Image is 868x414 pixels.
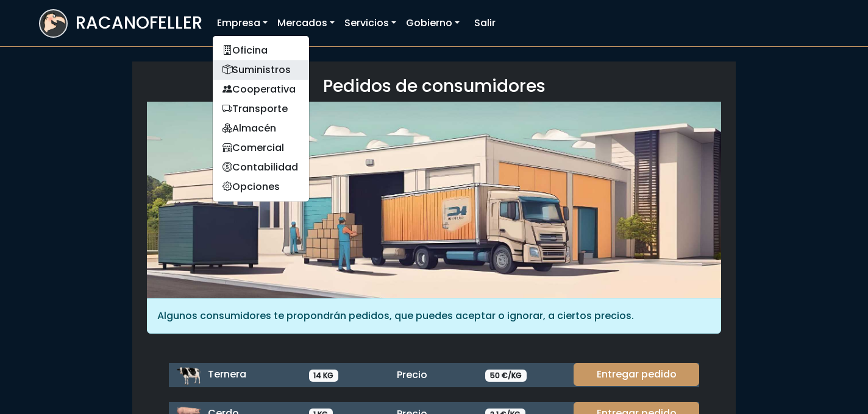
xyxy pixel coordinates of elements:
a: Servicios [340,11,401,35]
a: Mercados [272,11,340,35]
div: Algunos consumidores te propondrán pedidos, que puedes aceptar o ignorar, a ciertos precios. [147,298,721,334]
a: Cooperativa [213,80,309,99]
a: Entregar pedido [574,363,699,386]
span: Ternera [208,367,246,381]
a: Empresa [212,11,272,35]
a: Salir [469,11,500,35]
a: Comercial [213,138,309,158]
a: RACANOFELLER [39,6,202,41]
a: Oficina [213,41,309,60]
h3: RACANOFELLER [76,13,202,33]
span: 14 KG [309,370,339,382]
a: Opciones [213,177,309,197]
img: logoracarojo.png [40,10,66,33]
span: 50 €/KG [485,370,527,382]
a: Suministros [213,60,309,80]
h3: Pedidos de consumidores [147,76,721,97]
img: ternera.png [176,363,201,387]
a: Transporte [213,99,309,119]
div: Precio [390,368,478,382]
img: orders.jpg [147,102,721,298]
a: Gobierno [401,11,464,35]
a: Almacén [213,119,309,138]
a: Contabilidad [213,158,309,177]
